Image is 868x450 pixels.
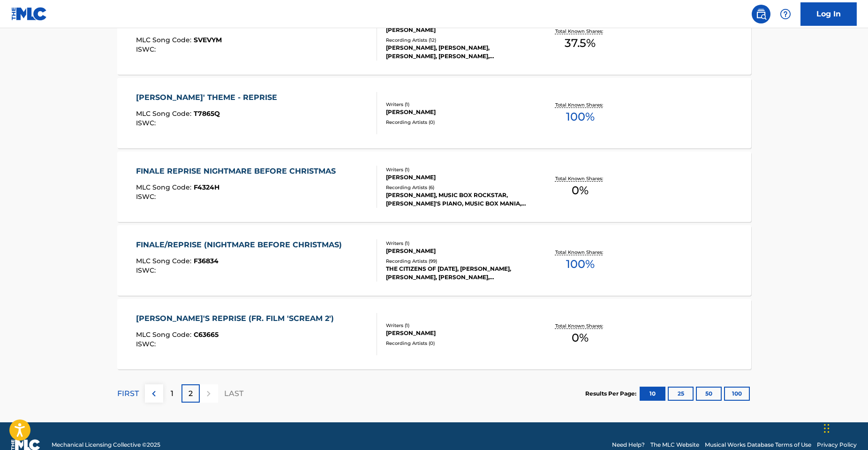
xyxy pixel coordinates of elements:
p: Total Known Shares: [555,322,605,329]
span: MLC Song Code : [136,330,194,339]
div: FINALE/REPRISE (NIGHTMARE BEFORE CHRISTMAS) [136,239,347,251]
a: Log In [800,2,857,26]
div: Recording Artists ( 6 ) [386,184,528,191]
span: 100 % [566,108,595,125]
div: Recording Artists ( 12 ) [386,37,528,44]
span: F36834 [194,257,219,265]
div: [PERSON_NAME] [386,247,528,255]
div: [PERSON_NAME] [386,173,528,182]
div: Writers ( 1 ) [386,101,528,108]
span: MLC Song Code : [136,36,194,44]
img: help [780,8,791,20]
img: MLC Logo [11,7,47,21]
div: [PERSON_NAME], MUSIC BOX ROCKSTAR, [PERSON_NAME]'S PIANO, MUSIC BOX MANIA, [PERSON_NAME] [386,191,528,208]
a: [PERSON_NAME]'S THEME (REPRISE)MLC Song Code:SVEVYMISWC:Writers (1)[PERSON_NAME]Recording Artists... [117,4,751,75]
button: 100 [724,387,750,401]
p: 1 [171,388,174,399]
div: Drag [824,414,830,442]
span: 0 % [572,329,589,346]
div: Recording Artists ( 99 ) [386,258,528,265]
p: Results Per Page: [585,389,639,398]
span: T7865Q [194,109,220,118]
span: ISWC : [136,119,158,127]
img: left [148,388,159,399]
div: Writers ( 1 ) [386,166,528,173]
div: Writers ( 1 ) [386,322,528,329]
span: 0 % [572,182,589,199]
a: Musical Works Database Terms of Use [705,441,811,449]
a: The MLC Website [650,441,699,449]
img: search [755,8,767,20]
span: F4324H [194,183,219,191]
div: Recording Artists ( 0 ) [386,340,528,347]
button: 25 [668,387,694,401]
p: Total Known Shares: [555,101,605,108]
button: 10 [640,387,665,401]
div: [PERSON_NAME]' THEME - REPRISE [136,92,282,103]
div: [PERSON_NAME] [386,108,528,116]
p: Total Known Shares: [555,28,605,35]
a: Privacy Policy [817,441,857,449]
div: Writers ( 1 ) [386,240,528,247]
p: Total Known Shares: [555,249,605,256]
span: ISWC : [136,340,158,348]
a: [PERSON_NAME]'S REPRISE (FR. FILM 'SCREAM 2')MLC Song Code:C63665ISWC:Writers (1)[PERSON_NAME]Rec... [117,299,751,369]
button: 50 [696,387,722,401]
div: [PERSON_NAME] [386,329,528,337]
span: SVEVYM [194,36,222,44]
p: Total Known Shares: [555,175,605,182]
div: Recording Artists ( 0 ) [386,119,528,126]
a: [PERSON_NAME]' THEME - REPRISEMLC Song Code:T7865QISWC:Writers (1)[PERSON_NAME]Recording Artists ... [117,78,751,148]
div: [PERSON_NAME], [PERSON_NAME], [PERSON_NAME], [PERSON_NAME], [PERSON_NAME] [386,44,528,61]
div: FINALE REPRISE NIGHTMARE BEFORE CHRISTMAS [136,166,340,177]
span: ISWC : [136,266,158,275]
span: MLC Song Code : [136,183,194,191]
a: FINALE REPRISE NIGHTMARE BEFORE CHRISTMASMLC Song Code:F4324HISWC:Writers (1)[PERSON_NAME]Recordi... [117,152,751,222]
div: THE CITIZENS OF [DATE], [PERSON_NAME], [PERSON_NAME], [PERSON_NAME],[PERSON_NAME],THE CITIZENS OF... [386,265,528,282]
span: 100 % [566,256,595,273]
span: MLC Song Code : [136,257,194,265]
span: C63665 [194,330,219,339]
a: FINALE/REPRISE (NIGHTMARE BEFORE CHRISTMAS)MLC Song Code:F36834ISWC:Writers (1)[PERSON_NAME]Recor... [117,225,751,296]
iframe: Chat Widget [821,405,868,450]
span: 37.5 % [565,35,596,52]
a: Public Search [752,5,770,23]
span: ISWC : [136,45,158,53]
span: ISWC : [136,192,158,201]
div: [PERSON_NAME] [386,26,528,34]
p: 2 [189,388,193,399]
span: MLC Song Code : [136,109,194,118]
div: Help [776,5,795,23]
p: FIRST [117,388,139,399]
span: Mechanical Licensing Collective © 2025 [52,441,160,449]
p: LAST [224,388,243,399]
a: Need Help? [612,441,645,449]
div: [PERSON_NAME]'S REPRISE (FR. FILM 'SCREAM 2') [136,313,339,324]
